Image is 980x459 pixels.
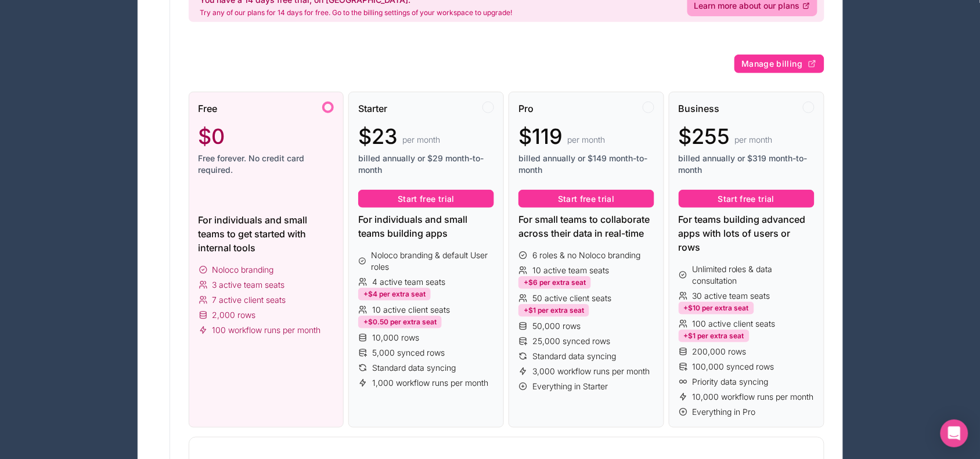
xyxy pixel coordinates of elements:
div: +$4 per extra seat [358,288,431,301]
span: Starter [358,102,387,115]
div: Open Intercom Messenger [941,420,968,447]
div: For individuals and small teams to get started with internal tools [199,213,334,255]
span: Free forever. No credit card required. [199,153,334,176]
span: Pro [518,102,534,115]
span: billed annually or $29 month-to-month [358,153,494,176]
button: Start free trial [358,190,494,208]
span: 50 active client seats [532,292,611,304]
span: Business [679,102,720,115]
span: Free [199,102,218,115]
span: billed annually or $149 month-to-month [518,153,654,176]
span: Priority data syncing [693,376,769,388]
span: Unlimited roles & data consultation [692,263,814,287]
span: 3 active team seats [212,279,285,291]
div: +$10 per extra seat [679,302,754,315]
span: 10,000 rows [372,332,419,344]
span: 1,000 workflow runs per month [372,377,488,389]
span: 7 active client seats [212,294,286,306]
span: Standard data syncing [372,362,456,374]
span: $23 [358,125,398,148]
span: Everything in Starter [532,381,608,392]
span: Standard data syncing [532,350,616,362]
span: per month [402,134,440,146]
span: billed annually or $319 month-to-month [679,153,815,176]
div: For small teams to collaborate across their data in real-time [518,212,654,240]
span: 100 workflow runs per month [212,324,321,336]
span: 50,000 rows [532,320,581,332]
span: per month [567,134,605,146]
button: Manage billing [734,55,824,73]
span: 3,000 workflow runs per month [532,366,650,377]
div: +$6 per extra seat [518,276,591,289]
div: For individuals and small teams building apps [358,212,494,240]
span: $0 [199,125,225,148]
div: +$1 per extra seat [679,330,750,342]
p: Try any of our plans for 14 days for free. Go to the billing settings of your workspace to upgrade! [200,8,513,17]
span: $119 [518,125,563,148]
span: 10,000 workflow runs per month [693,391,814,403]
span: Manage billing [742,59,803,69]
span: 4 active team seats [372,276,445,288]
span: 5,000 synced rows [372,347,445,359]
span: 100 active client seats [693,318,776,330]
div: +$0.50 per extra seat [358,316,442,328]
span: 200,000 rows [693,346,747,357]
span: Noloco branding & default User roles [372,250,494,273]
div: For teams building advanced apps with lots of users or rows [679,212,815,254]
span: 10 active team seats [532,265,609,276]
span: Noloco branding [212,264,274,276]
span: Everything in Pro [693,406,756,418]
span: 25,000 synced rows [532,335,610,347]
span: per month [735,134,773,146]
span: 10 active client seats [372,304,450,316]
button: Start free trial [679,190,815,208]
span: 6 roles & no Noloco branding [532,250,640,261]
span: 2,000 rows [212,309,256,321]
span: 100,000 synced rows [693,361,774,373]
div: +$1 per extra seat [518,304,589,317]
span: 30 active team seats [693,290,770,302]
span: $255 [679,125,730,148]
button: Start free trial [518,190,654,208]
